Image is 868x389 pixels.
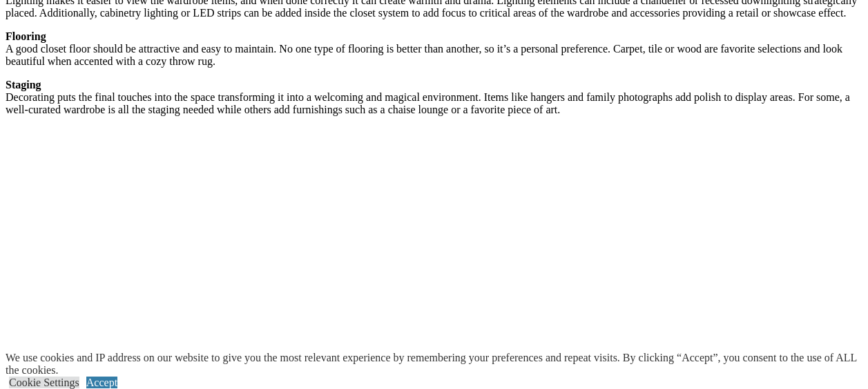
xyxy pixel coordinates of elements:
p: Decorating puts the final touches into the space transforming it into a welcoming and magical env... [6,79,862,116]
strong: Flooring [6,30,46,42]
p: A good closet floor should be attractive and easy to maintain. No one type of flooring is better ... [6,30,862,68]
strong: Staging [6,79,41,91]
div: We use cookies and IP address on our website to give you the most relevant experience by remember... [6,352,868,377]
a: Cookie Settings [9,377,79,388]
a: Accept [86,377,117,388]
